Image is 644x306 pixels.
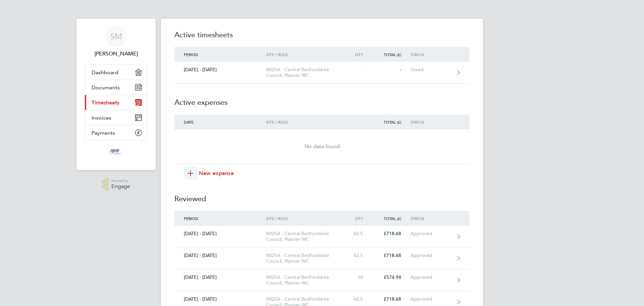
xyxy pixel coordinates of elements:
[174,296,266,302] div: [DATE] - [DATE]
[372,231,411,236] div: £718.68
[85,110,147,125] a: Invoices
[266,52,343,57] div: Site / Role
[372,274,411,280] div: £574.94
[343,231,372,236] div: 42.5
[372,120,411,124] div: Total (£)
[372,67,411,73] div: -
[411,216,452,221] div: Status
[174,120,266,124] div: Date
[266,120,343,124] div: Site / Role
[343,216,372,221] div: Qty
[372,296,411,302] div: £718.68
[266,253,343,264] div: IM25A - Central Bedfordshire Council, Planner WC
[92,84,120,91] span: Documents
[343,274,372,280] div: 34
[92,115,111,121] span: Invoices
[266,216,343,221] div: Site / Role
[107,147,126,158] img: mmpconsultancy-logo-retina.png
[174,67,266,73] div: [DATE] - [DATE]
[92,99,119,106] span: Timesheets
[184,167,234,180] button: New expense
[111,178,130,184] span: Powered by
[411,231,452,236] div: Approved
[174,269,470,291] a: [DATE] - [DATE]IM25A - Central Bedfordshire Council, Planner WC34£574.94Approved
[76,19,156,170] nav: Main navigation
[92,69,118,76] span: Dashboard
[199,169,234,177] span: New expense
[110,32,122,41] span: SM
[411,296,452,302] div: Approved
[85,50,148,58] span: Sikandar Mahmood
[411,253,452,258] div: Approved
[174,248,470,269] a: [DATE] - [DATE]IM25A - Central Bedfordshire Council, Planner WC42.5£718.68Approved
[184,216,198,221] span: Period
[372,52,411,57] div: Total (£)
[85,80,147,95] a: Documents
[92,130,115,136] span: Payments
[411,274,452,280] div: Approved
[174,62,470,84] a: [DATE] - [DATE]IM25A - Central Bedfordshire Council, Planner WC--Saved
[85,95,147,110] a: Timesheets
[411,67,452,73] div: Saved
[102,178,130,191] a: Powered byEngage
[411,120,452,124] div: Status
[85,65,147,80] a: Dashboard
[85,26,148,58] a: SM[PERSON_NAME]
[266,231,343,242] div: IM25A - Central Bedfordshire Council, Planner WC
[174,30,470,47] h2: Active timesheets
[174,274,266,280] div: [DATE] - [DATE]
[111,184,130,189] span: Engage
[343,253,372,258] div: 42.5
[343,52,372,57] div: Qty
[343,296,372,302] div: 42.5
[266,274,343,286] div: IM25A - Central Bedfordshire Council, Planner WC
[85,125,147,140] a: Payments
[174,84,470,115] h2: Active expenses
[174,253,266,258] div: [DATE] - [DATE]
[343,67,372,73] div: -
[174,180,470,211] h2: Reviewed
[372,216,411,221] div: Total (£)
[372,253,411,258] div: £718.68
[411,52,452,57] div: Status
[174,142,470,150] div: No data found
[85,147,148,158] a: Go to home page
[184,52,198,57] span: Period
[174,231,266,236] div: [DATE] - [DATE]
[266,67,343,78] div: IM25A - Central Bedfordshire Council, Planner WC
[174,226,470,248] a: [DATE] - [DATE]IM25A - Central Bedfordshire Council, Planner WC42.5£718.68Approved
